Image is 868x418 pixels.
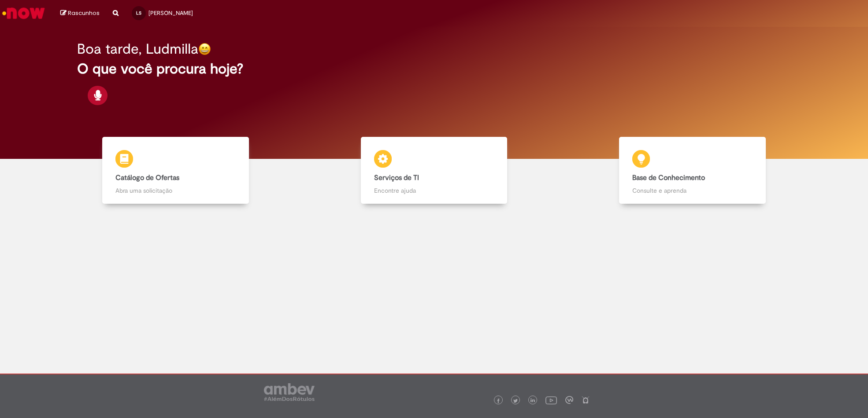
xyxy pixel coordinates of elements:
[496,399,501,403] img: logo_footer_facebook.png
[374,186,494,195] p: Encontre ajuda
[374,173,419,182] b: Serviços de TI
[115,186,236,195] p: Abra uma solicitação
[513,399,518,403] img: logo_footer_twitter.png
[148,9,193,17] span: [PERSON_NAME]
[46,137,305,204] a: Catálogo de Ofertas Abra uma solicitação
[530,398,535,403] img: logo_footer_linkedin.png
[198,43,211,55] img: happy-face.png
[582,396,590,404] img: logo_footer_naosei.png
[60,9,100,18] a: Rascunhos
[565,396,573,404] img: logo_footer_workplace.png
[563,137,822,204] a: Base de Conhecimento Consulte e aprenda
[77,61,790,77] h2: O que você procura hoje?
[305,137,564,204] a: Serviços de TI Encontre ajuda
[136,10,141,16] span: LS
[77,41,198,57] h2: Boa tarde, Ludmilla
[545,394,557,406] img: logo_footer_youtube.png
[68,9,100,17] span: Rascunhos
[264,383,315,401] img: logo_footer_ambev_rotulo_gray.png
[632,173,705,182] b: Base de Conhecimento
[632,186,753,195] p: Consulte e aprenda
[115,173,179,182] b: Catálogo de Ofertas
[1,4,46,22] img: ServiceNow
